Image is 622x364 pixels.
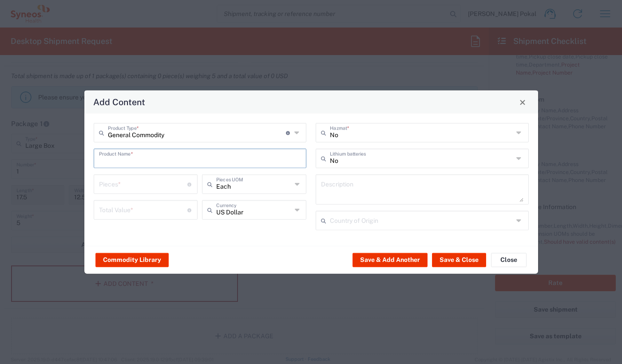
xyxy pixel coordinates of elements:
button: Save & Close [432,253,486,267]
button: Save & Add Another [353,253,428,267]
button: Close [491,253,527,267]
button: Commodity Library [95,253,169,267]
button: Close [516,96,529,108]
h4: Add Content [93,95,145,108]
